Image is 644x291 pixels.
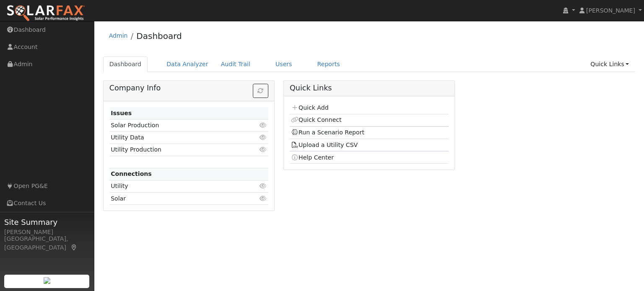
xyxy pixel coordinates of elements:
[136,31,182,41] a: Dashboard
[260,147,267,152] i: Click to view
[109,84,268,93] h5: Company Info
[260,122,267,128] i: Click to view
[6,5,85,22] img: SolarFax
[311,57,346,72] a: Reports
[109,32,128,39] a: Admin
[4,228,90,237] div: [PERSON_NAME]
[109,131,243,144] td: Utility Data
[111,110,132,116] strong: Issues
[4,234,90,252] div: [GEOGRAPHIC_DATA], [GEOGRAPHIC_DATA]
[160,57,215,72] a: Data Analyzer
[291,154,334,161] a: Help Center
[586,7,635,14] span: [PERSON_NAME]
[44,277,50,284] img: retrieve
[109,180,243,192] td: Utility
[291,129,364,136] a: Run a Scenario Report
[291,142,358,148] a: Upload a Utility CSV
[109,193,243,205] td: Solar
[290,84,449,93] h5: Quick Links
[109,119,243,131] td: Solar Production
[260,196,267,201] i: Click to view
[70,244,78,251] a: Map
[4,216,90,228] span: Site Summary
[215,57,257,72] a: Audit Trail
[103,57,148,72] a: Dashboard
[269,57,299,72] a: Users
[109,144,243,156] td: Utility Production
[260,134,267,140] i: Click to view
[111,170,152,177] strong: Connections
[584,57,635,72] a: Quick Links
[291,116,341,123] a: Quick Connect
[291,104,328,111] a: Quick Add
[260,183,267,189] i: Click to view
